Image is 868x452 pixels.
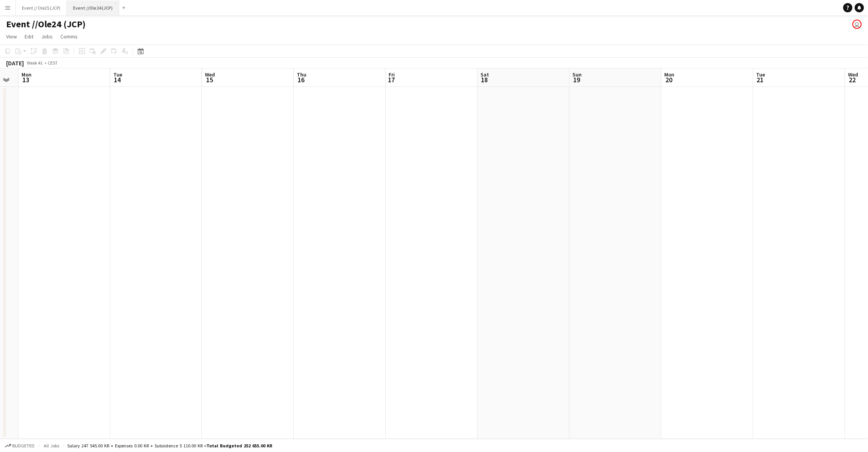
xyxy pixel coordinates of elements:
span: Tue [113,71,122,78]
span: Budgeted [12,443,35,449]
span: Fri [389,71,395,78]
a: Edit [22,32,37,42]
span: 14 [112,75,122,84]
span: Mon [22,71,32,78]
span: 22 [847,75,858,84]
span: 21 [755,75,765,84]
span: Wed [205,71,215,78]
div: [DATE] [6,59,24,67]
a: Comms [57,32,81,42]
span: Total Budgeted 252 655.00 KR [206,443,272,449]
span: View [6,33,17,40]
span: Edit [25,33,33,40]
span: Wed [848,71,858,78]
span: Sun [573,71,582,78]
span: 13 [20,75,32,84]
span: 15 [204,75,215,84]
span: 18 [480,75,489,84]
button: Event // Ole25 (JCP) [16,0,67,15]
app-user-avatar: Ole Rise [853,20,862,29]
span: 16 [296,75,307,84]
span: Thu [297,71,307,78]
span: 17 [388,75,395,84]
span: Tue [757,71,765,78]
div: Salary 247 545.00 KR + Expenses 0.00 KR + Subsistence 5 110.00 KR = [67,443,272,449]
a: View [3,32,20,42]
a: Jobs [38,32,56,42]
span: Comms [60,33,78,40]
span: 20 [663,75,675,84]
h1: Event //Ole24 (JCP) [6,18,86,30]
button: Event //Ole24 (JCP) [67,0,119,15]
span: Sat [481,71,489,78]
span: 19 [572,75,582,84]
span: Week 41 [25,60,45,66]
span: All jobs [42,443,61,449]
div: CEST [48,60,58,66]
span: Mon [665,71,675,78]
button: Budgeted [4,442,36,450]
span: Jobs [41,33,53,40]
